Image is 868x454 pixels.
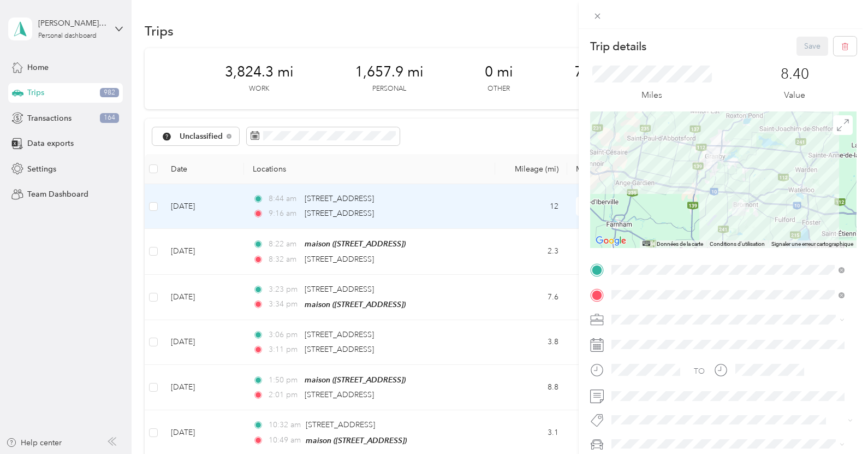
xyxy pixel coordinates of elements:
[694,365,705,377] div: TO
[590,39,646,54] p: Trip details
[641,89,662,102] p: Miles
[643,241,650,246] button: Raccourcis-clavier
[593,234,629,248] img: Google
[710,241,765,247] a: Conditions d'utilisation (s'ouvre dans un nouvel onglet)
[807,393,868,454] iframe: Everlance-gr Chat Button Frame
[771,241,853,247] a: Signaler une erreur cartographique
[657,240,703,248] button: Données de la carte
[784,89,805,102] p: Value
[781,66,809,83] p: 8.40
[593,234,629,248] a: Ouvrir cette zone dans Google Maps (s'ouvre dans une nouvelle fenêtre)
